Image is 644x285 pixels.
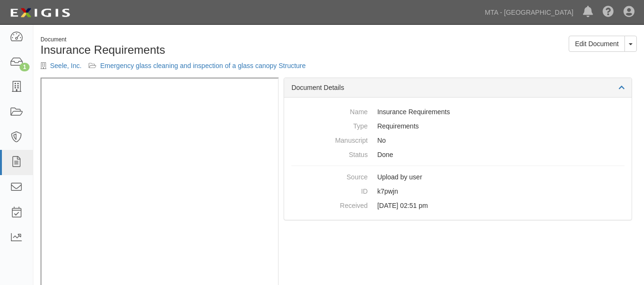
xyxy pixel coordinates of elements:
[7,4,73,21] img: logo-5460c22ac91f19d4615b14bd174203de0afe785f0fc80cf4dbbc73dc1793850b.png
[20,63,30,71] div: 1
[291,105,368,117] dt: Name
[569,36,625,52] a: Edit Document
[291,198,624,213] dd: [DATE] 02:51 pm
[50,62,82,69] a: Seele, Inc.
[284,78,632,98] div: Document Details
[291,147,624,162] dd: Done
[603,7,614,18] i: Help Center - Complianz
[291,184,368,196] dt: ID
[100,62,306,69] a: Emergency glass cleaning and inspection of a glass canopy Structure
[291,198,368,210] dt: Received
[291,184,624,198] dd: k7pwjn
[291,105,624,119] dd: Insurance Requirements
[291,119,624,133] dd: Requirements
[291,133,368,145] dt: Manuscript
[291,119,368,131] dt: Type
[291,133,624,147] dd: No
[41,36,332,44] div: Document
[291,170,624,184] dd: Upload by user
[291,147,368,159] dt: Status
[291,170,368,182] dt: Source
[41,44,332,56] h1: Insurance Requirements
[480,3,578,22] a: MTA - [GEOGRAPHIC_DATA]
